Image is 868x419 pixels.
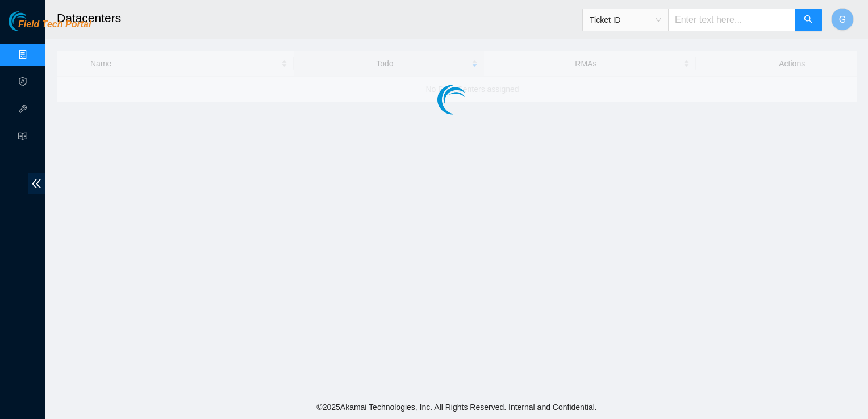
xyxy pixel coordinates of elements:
[839,12,846,27] span: G
[9,20,91,35] a: Akamai TechnologiesField Tech Portal
[804,15,813,26] span: search
[9,11,57,31] img: Akamai Technologies
[590,11,661,28] span: Ticket ID
[795,9,822,31] button: search
[28,173,45,194] span: double-left
[668,9,795,31] input: Enter text here...
[18,19,91,30] span: Field Tech Portal
[831,8,854,31] button: G
[18,127,27,149] span: read
[45,395,868,419] footer: © 2025 Akamai Technologies, Inc. All Rights Reserved. Internal and Confidential.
